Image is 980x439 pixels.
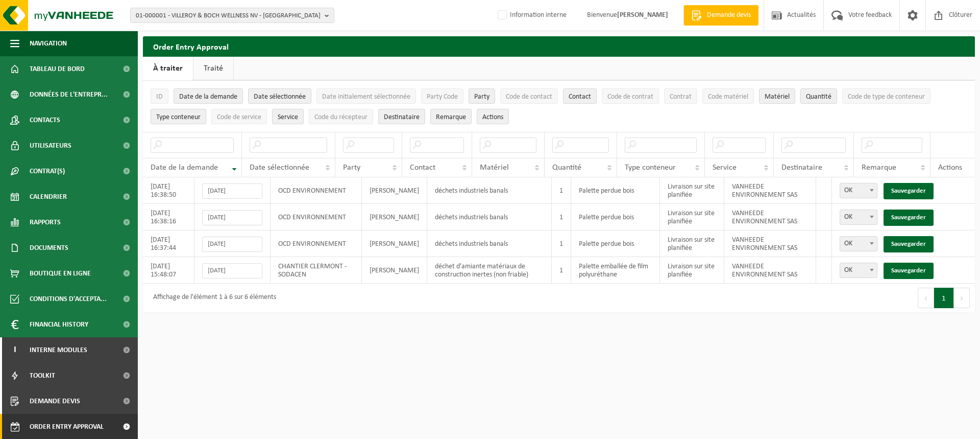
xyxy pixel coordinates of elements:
span: Toolkit [30,363,55,388]
span: Date initialement sélectionnée [322,93,410,101]
span: Calendrier [30,184,67,210]
a: À traiter [143,57,193,80]
label: Information interne [496,8,567,23]
td: [DATE] 16:38:50 [143,177,194,204]
button: ContactContact: Activate to sort [563,88,597,104]
span: Documents [30,235,68,261]
span: Contacts [30,107,60,133]
button: Code de type de conteneurCode de type de conteneur: Activate to sort [842,88,930,104]
button: Code de serviceCode de service: Activate to sort [211,109,267,124]
span: Party [343,164,360,172]
button: DestinataireDestinataire : Activate to sort [378,109,425,124]
span: OK [840,263,877,278]
button: Code matérielCode matériel: Activate to sort [702,88,754,104]
span: OK [840,183,877,198]
span: Type conteneur [625,164,676,172]
td: 1 [552,257,571,284]
button: Date initialement sélectionnéeDate initialement sélectionnée: Activate to sort [316,88,416,104]
span: OK [840,210,877,225]
span: Financial History [30,312,88,337]
td: VANHEEDE ENVIRONNEMENT SAS [724,230,816,257]
span: Tableau de bord [30,56,85,82]
button: Previous [918,288,934,308]
td: Palette perdue bois [571,230,660,257]
button: Party CodeParty Code: Activate to sort [421,88,463,104]
span: Service [713,164,737,172]
td: Palette perdue bois [571,177,660,204]
td: [DATE] 16:37:44 [143,230,194,257]
button: Next [954,288,970,308]
td: Palette perdue bois [571,204,660,230]
span: Boutique en ligne [30,261,91,286]
td: Livraison sur site planifiée [660,177,724,204]
span: Matériel [765,93,790,101]
span: Destinataire [384,113,420,121]
span: Code de contact [506,93,552,101]
button: RemarqueRemarque: Activate to sort [430,109,472,124]
span: Date de la demande [179,93,237,101]
strong: [PERSON_NAME] [617,11,668,19]
span: Code du récepteur [314,113,367,121]
td: [DATE] 15:48:07 [143,257,194,284]
td: [PERSON_NAME] [362,257,427,284]
a: Sauvegarder [884,210,934,226]
span: Contrat [670,93,692,101]
span: Navigation [30,31,67,56]
button: PartyParty: Activate to sort [469,88,495,104]
span: Quantité [806,93,831,101]
span: Rapports [30,210,61,235]
button: Actions [477,109,509,124]
button: ServiceService: Activate to sort [272,109,304,124]
span: Actions [938,164,962,172]
button: ContratContrat: Activate to sort [664,88,697,104]
td: [DATE] 16:38:16 [143,204,194,230]
span: Contact [569,93,591,101]
span: Date sélectionnée [250,164,309,172]
button: Code de contactCode de contact: Activate to sort [500,88,558,104]
button: Date sélectionnéeDate sélectionnée: Activate to sort [248,88,311,104]
td: VANHEEDE ENVIRONNEMENT SAS [724,177,816,204]
span: OK [840,263,877,278]
span: Party Code [427,93,458,101]
td: OCD ENVIRONNEMENT [271,230,362,257]
span: Date de la demande [151,164,218,172]
span: Code de contrat [607,93,653,101]
span: Contact [410,164,435,172]
td: VANHEEDE ENVIRONNEMENT SAS [724,204,816,230]
span: Type conteneur [156,113,201,121]
span: Matériel [480,164,509,172]
td: VANHEEDE ENVIRONNEMENT SAS [724,257,816,284]
td: OCD ENVIRONNEMENT [271,204,362,230]
td: Palette emballée de film polyuréthane [571,257,660,284]
td: CHANTIER CLERMONT - SODACEN [271,257,362,284]
span: Conditions d'accepta... [30,286,107,312]
span: Quantité [552,164,581,172]
span: Demande devis [30,388,80,414]
span: Date sélectionnée [254,93,306,101]
td: déchets industriels banals [427,177,552,204]
button: Type conteneurType conteneur: Activate to sort [151,109,206,124]
span: Destinataire [781,164,822,172]
a: Sauvegarder [884,183,934,199]
span: Remarque [862,164,896,172]
span: 01-000001 - VILLEROY & BOCH WELLNESS NV - [GEOGRAPHIC_DATA] [136,8,321,24]
span: Code matériel [708,93,748,101]
div: Affichage de l'élément 1 à 6 sur 6 éléments [148,289,276,307]
span: Remarque [436,113,466,121]
button: IDID: Activate to sort [151,88,168,104]
h2: Order Entry Approval [143,36,975,56]
button: Date de la demandeDate de la demande: Activate to remove sorting [174,88,243,104]
td: 1 [552,230,571,257]
td: [PERSON_NAME] [362,204,427,230]
span: Données de l'entrepr... [30,82,108,107]
span: Utilisateurs [30,133,71,158]
button: Code du récepteurCode du récepteur: Activate to sort [309,109,373,124]
td: Livraison sur site planifiée [660,257,724,284]
td: déchets industriels banals [427,204,552,230]
a: Demande devis [683,5,758,26]
span: Code de service [217,113,261,121]
td: 1 [552,177,571,204]
button: QuantitéQuantité: Activate to sort [800,88,837,104]
td: Livraison sur site planifiée [660,230,724,257]
span: Service [278,113,298,121]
